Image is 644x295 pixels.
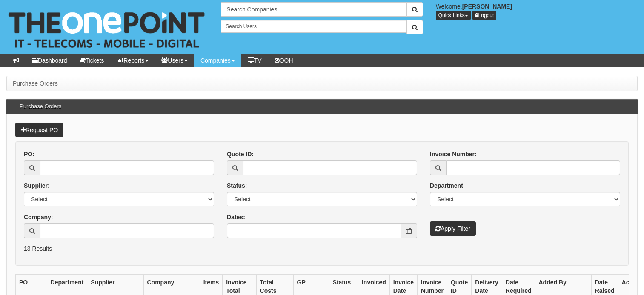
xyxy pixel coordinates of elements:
[227,213,245,221] label: Dates:
[155,54,194,67] a: Users
[227,181,247,190] label: Status:
[430,181,463,190] label: Department
[110,54,155,67] a: Reports
[241,54,268,67] a: TV
[221,2,406,17] input: Search Companies
[24,213,53,221] label: Company:
[472,11,497,20] a: Logout
[268,54,300,67] a: OOH
[429,2,644,20] div: Welcome,
[26,54,74,67] a: Dashboard
[430,150,477,158] label: Invoice Number:
[227,150,254,158] label: Quote ID:
[15,99,66,114] h3: Purchase Orders
[462,3,512,10] b: [PERSON_NAME]
[24,244,620,253] p: 13 Results
[430,221,476,236] button: Apply Filter
[74,54,111,67] a: Tickets
[221,20,406,33] input: Search Users
[13,79,58,88] li: Purchase Orders
[24,181,50,190] label: Supplier:
[24,150,34,158] label: PO:
[194,54,241,67] a: Companies
[436,11,471,20] button: Quick Links
[15,123,63,137] a: Request PO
